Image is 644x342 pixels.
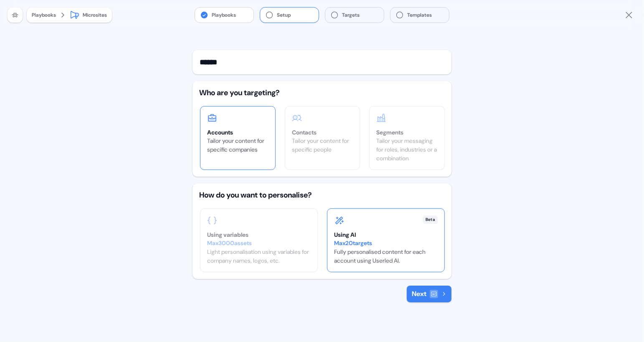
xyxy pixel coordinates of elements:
[407,286,451,302] button: Next
[334,239,438,265] div: Fully personalised content for each account using Userled AI.
[207,239,311,265] div: Light personalisation using variables for company names, logos, etc.
[207,128,269,137] div: Accounts
[199,88,445,98] div: Who are you targeting?
[376,137,438,163] div: Tailor your messaging for roles, industries or a combination
[334,231,438,239] div: Using AI
[390,8,449,23] button: Templates
[423,215,438,224] div: Beta
[32,11,56,19] button: Playbooks
[260,8,319,23] button: Setup
[624,10,634,20] a: Close
[292,128,353,137] div: Contacts
[207,239,311,248] div: Max 3000 assets
[292,137,353,154] div: Tailor your content for specific people
[83,11,107,19] div: Microsites
[207,231,311,239] div: Using variables
[376,128,438,137] div: Segments
[325,8,384,23] button: Targets
[199,190,445,200] div: How do you want to personalise?
[334,239,438,248] div: Max 20 targets
[195,8,254,23] button: Playbooks
[207,137,269,154] div: Tailor your content for specific companies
